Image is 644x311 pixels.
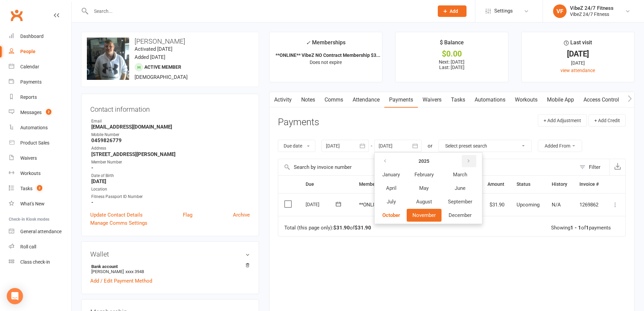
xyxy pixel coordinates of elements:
[9,105,71,120] a: Messages 2
[442,168,478,181] button: March
[377,195,406,208] button: July
[20,259,50,265] div: Class check-in
[386,185,397,191] span: April
[546,176,573,193] th: History
[233,211,250,219] a: Archive
[407,209,442,222] button: November
[183,211,192,219] a: Flag
[91,124,250,130] strong: [EMAIL_ADDRESS][DOMAIN_NAME]
[538,140,582,152] button: Added From
[91,165,250,171] strong: -
[91,173,250,179] div: Date of Birth
[135,74,188,80] span: [DEMOGRAPHIC_DATA]
[90,219,147,227] a: Manage Comms Settings
[91,151,250,157] strong: [STREET_ADDRESS][PERSON_NAME]
[9,239,71,254] a: Roll call
[570,5,614,11] div: VibeZ 24/7 Fitness
[438,5,467,17] button: Add
[412,212,436,218] span: November
[387,199,396,205] span: July
[278,159,576,175] input: Search by invoice number
[407,195,442,208] button: August
[87,38,129,80] img: image1749090372.png
[419,158,429,164] strong: 2025
[9,44,71,59] a: People
[440,38,464,50] div: $ Balance
[453,172,467,178] span: March
[284,225,371,231] div: Total (this page only): of
[579,92,624,108] a: Access Control
[442,182,478,195] button: June
[517,202,540,208] span: Upcoming
[377,168,406,181] button: January
[9,196,71,212] a: What's New
[382,212,400,218] span: October
[586,225,589,231] strong: 1
[20,64,39,69] div: Calendar
[470,92,510,108] a: Automations
[333,225,350,231] strong: $31.90
[9,120,71,135] a: Automations
[449,212,472,218] span: December
[7,288,23,304] div: Open Intercom Messenger
[20,49,35,54] div: People
[135,54,165,60] time: Added [DATE]
[91,199,250,205] strong: -
[348,92,384,108] a: Attendance
[481,193,510,216] td: $31.90
[20,244,36,249] div: Roll call
[9,90,71,105] a: Reports
[20,229,62,234] div: General attendance
[9,74,71,90] a: Payments
[20,201,45,206] div: What's New
[91,159,250,165] div: Member Number
[589,114,626,127] button: + Add Credit
[306,38,345,51] div: Memberships
[407,182,442,195] button: May
[89,6,429,16] input: Search...
[125,269,144,274] span: xxxx 3948
[300,176,353,193] th: Due
[9,166,71,181] a: Workouts
[442,195,478,208] button: September
[450,8,458,14] span: Add
[542,92,579,108] a: Mobile App
[278,117,319,128] h3: Payments
[402,59,502,70] p: Next: [DATE] Last: [DATE]
[384,92,418,108] a: Payments
[553,4,567,18] div: VF
[90,211,143,219] a: Update Contact Details
[90,263,250,275] li: [PERSON_NAME]
[552,202,561,208] span: N/A
[20,110,42,115] div: Messages
[418,92,446,108] a: Waivers
[135,46,172,52] time: Activated [DATE]
[276,52,380,58] strong: **ONLINE** VibeZ NO Contract Membership $3...
[37,185,42,191] span: 2
[20,140,49,146] div: Product Sales
[402,50,502,58] div: $0.00
[91,137,250,143] strong: 0459826779
[494,3,513,19] span: Settings
[576,159,610,175] button: Filter
[428,142,432,150] div: or
[9,181,71,196] a: Tasks 2
[306,40,310,46] i: ✓
[481,176,510,193] th: Amount
[355,225,371,231] strong: $31.90
[20,171,41,176] div: Workouts
[9,59,71,74] a: Calendar
[377,209,406,222] button: October
[20,94,37,100] div: Reports
[20,79,42,85] div: Payments
[20,155,37,161] div: Waivers
[407,168,442,181] button: February
[528,59,628,67] div: [DATE]
[353,176,481,193] th: Membership
[538,114,587,127] button: + Add Adjustment
[20,186,32,191] div: Tasks
[570,11,614,17] div: VibeZ 24/7 Fitness
[87,38,253,45] h3: [PERSON_NAME]
[9,254,71,270] a: Class kiosk mode
[9,151,71,166] a: Waivers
